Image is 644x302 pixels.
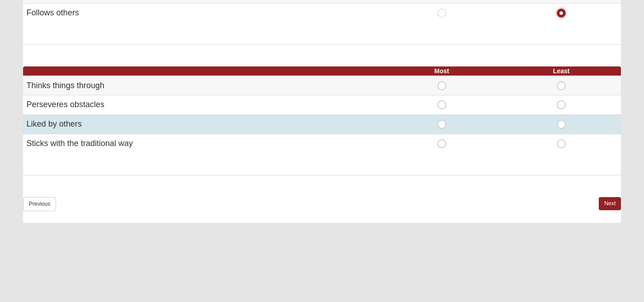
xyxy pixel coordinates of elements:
[23,115,382,134] td: Liked by others
[23,4,382,23] td: Follows others
[23,76,382,95] td: Thinks things through
[599,197,621,210] a: Next
[382,66,502,76] th: Most
[23,197,57,211] a: Previous
[502,66,621,76] th: Least
[23,134,382,153] td: Sticks with the traditional way
[23,95,382,115] td: Perseveres obstacles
